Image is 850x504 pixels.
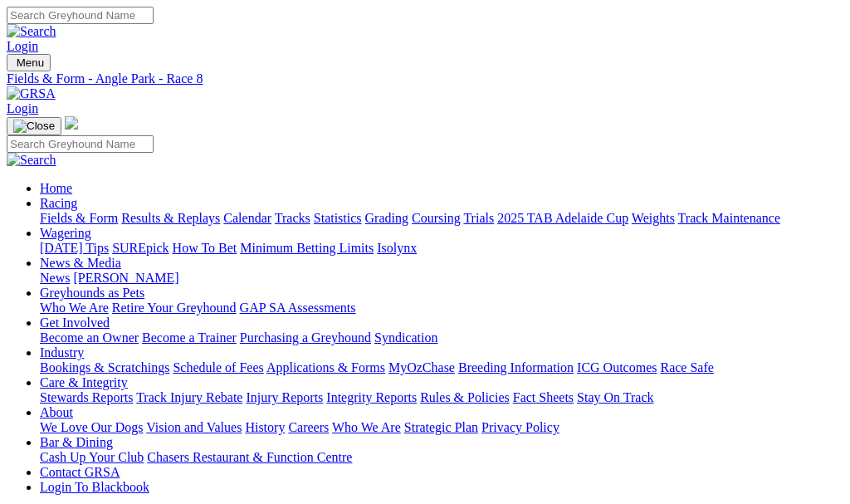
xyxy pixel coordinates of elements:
[314,211,362,225] a: Statistics
[240,241,374,255] a: Minimum Betting Limits
[146,420,242,434] a: Vision and Values
[136,390,242,404] a: Track Injury Rebate
[420,390,510,404] a: Rules & Policies
[7,71,843,86] a: Fields & Form - Angle Park - Race 8
[13,120,55,133] img: Close
[40,286,144,300] a: Greyhounds as Pets
[40,390,133,404] a: Stewards Reports
[412,211,461,225] a: Coursing
[481,420,559,434] a: Privacy Policy
[173,241,237,255] a: How To Bet
[40,330,139,345] a: Become an Owner
[40,330,843,345] div: Get Involved
[40,405,73,419] a: About
[73,271,178,285] a: [PERSON_NAME]
[40,181,72,195] a: Home
[40,256,121,270] a: News & Media
[7,39,38,53] a: Login
[40,316,110,330] a: Get Involved
[40,301,843,316] div: Greyhounds as Pets
[40,345,84,360] a: Industry
[632,211,675,225] a: Weights
[240,330,371,345] a: Purchasing a Greyhound
[40,420,843,435] div: About
[497,211,628,225] a: 2025 TAB Adelaide Cup
[17,56,44,69] span: Menu
[7,86,56,101] img: GRSA
[577,390,653,404] a: Stay On Track
[678,211,780,225] a: Track Maintenance
[660,360,713,374] a: Race Safe
[7,54,51,71] button: Toggle navigation
[463,211,494,225] a: Trials
[288,420,329,434] a: Careers
[40,375,128,389] a: Care & Integrity
[40,226,91,240] a: Wagering
[112,301,237,315] a: Retire Your Greyhound
[374,330,437,345] a: Syndication
[40,211,843,226] div: Racing
[121,211,220,225] a: Results & Replays
[458,360,574,374] a: Breeding Information
[40,450,144,464] a: Cash Up Your Club
[377,241,417,255] a: Isolynx
[388,360,455,374] a: MyOzChase
[147,450,352,464] a: Chasers Restaurant & Function Centre
[40,390,843,405] div: Care & Integrity
[7,101,38,115] a: Login
[7,7,154,24] input: Search
[40,480,149,494] a: Login To Blackbook
[223,211,271,225] a: Calendar
[7,153,56,168] img: Search
[40,271,843,286] div: News & Media
[40,241,843,256] div: Wagering
[142,330,237,345] a: Become a Trainer
[266,360,385,374] a: Applications & Forms
[112,241,169,255] a: SUREpick
[245,420,285,434] a: History
[173,360,263,374] a: Schedule of Fees
[40,196,77,210] a: Racing
[7,24,56,39] img: Search
[332,420,401,434] a: Who We Are
[40,271,70,285] a: News
[577,360,657,374] a: ICG Outcomes
[513,390,574,404] a: Fact Sheets
[240,301,356,315] a: GAP SA Assessments
[404,420,478,434] a: Strategic Plan
[40,241,109,255] a: [DATE] Tips
[7,135,154,153] input: Search
[7,117,61,135] button: Toggle navigation
[365,211,408,225] a: Grading
[40,211,118,225] a: Fields & Form
[275,211,310,225] a: Tracks
[40,465,120,479] a: Contact GRSA
[326,390,417,404] a: Integrity Reports
[40,360,843,375] div: Industry
[40,435,113,449] a: Bar & Dining
[40,450,843,465] div: Bar & Dining
[40,301,109,315] a: Who We Are
[40,420,143,434] a: We Love Our Dogs
[246,390,323,404] a: Injury Reports
[65,116,78,130] img: logo-grsa-white.png
[40,360,169,374] a: Bookings & Scratchings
